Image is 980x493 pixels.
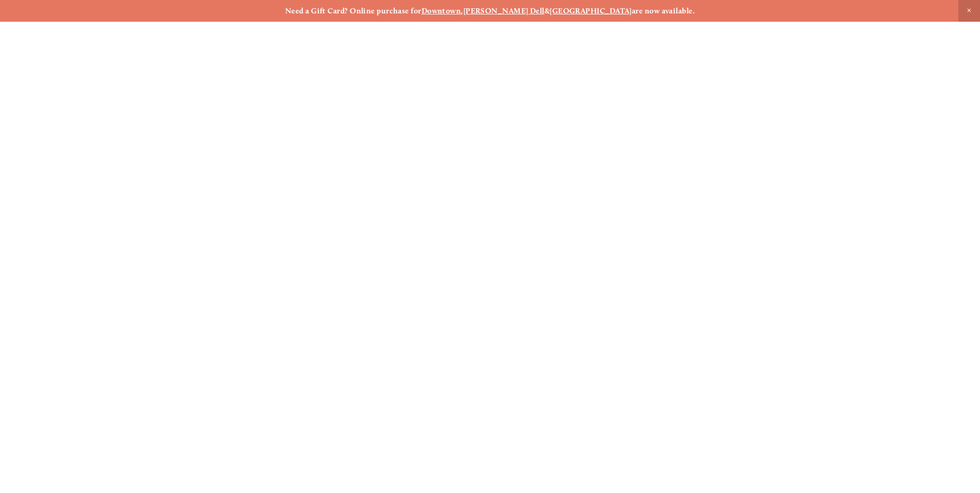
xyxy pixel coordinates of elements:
[461,6,463,16] strong: ,
[545,6,550,16] strong: &
[285,6,422,16] strong: Need a Gift Card? Online purchase for
[632,6,695,16] strong: are now available.
[550,6,632,16] a: [GEOGRAPHIC_DATA]
[422,6,461,16] a: Downtown
[463,6,545,16] a: [PERSON_NAME] Dell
